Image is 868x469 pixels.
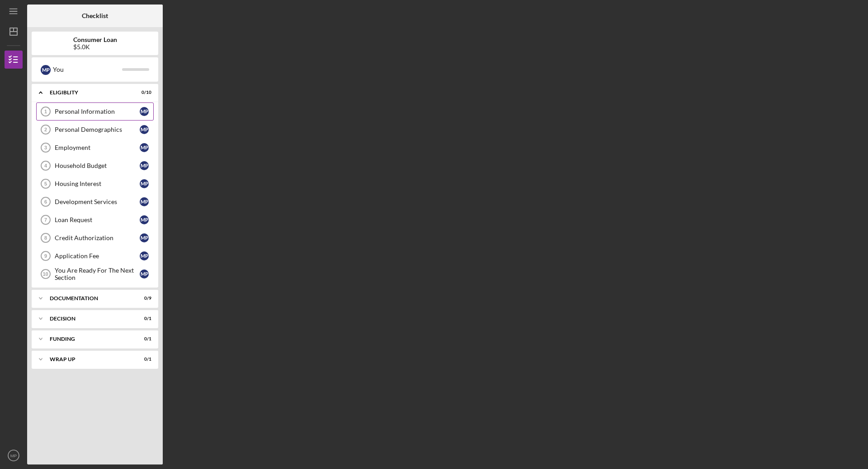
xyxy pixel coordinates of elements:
div: $5.0K [73,43,117,51]
div: You [53,62,122,77]
button: MP [5,446,23,464]
div: Loan Request [55,216,140,223]
div: 0 / 10 [135,90,151,95]
a: 9Application FeeMP [36,247,154,265]
div: M P [140,179,149,188]
div: M P [140,197,149,206]
div: Funding [50,336,129,342]
div: M P [140,125,149,134]
tspan: 1 [44,109,47,114]
div: M P [140,143,149,152]
text: MP [10,453,17,458]
tspan: 3 [44,145,47,150]
a: 6Development ServicesMP [36,193,154,211]
div: Development Services [55,198,140,205]
tspan: 9 [44,253,47,259]
tspan: 5 [44,181,47,186]
div: 0 / 1 [135,357,151,362]
div: 0 / 1 [135,316,151,321]
a: 4Household BudgetMP [36,157,154,175]
tspan: 4 [44,163,47,168]
a: 10You Are Ready For The Next SectionMP [36,265,154,283]
a: 7Loan RequestMP [36,211,154,229]
a: 1Personal InformationMP [36,102,154,121]
div: M P [140,215,149,224]
tspan: 10 [42,271,48,277]
div: Documentation [50,296,129,301]
div: M P [140,161,149,170]
div: Credit Authorization [55,234,140,241]
div: Employment [55,144,140,151]
div: You Are Ready For The Next Section [55,267,140,281]
tspan: 7 [44,217,47,223]
div: Wrap up [50,357,129,362]
div: M P [140,251,149,260]
div: Personal Information [55,108,140,115]
tspan: 8 [44,235,47,241]
div: M P [140,269,149,279]
div: M P [140,107,149,116]
b: Consumer Loan [73,36,117,43]
div: 0 / 1 [135,336,151,342]
div: Household Budget [55,162,140,169]
div: M P [140,233,149,242]
a: 8Credit AuthorizationMP [36,229,154,247]
a: 5Housing InterestMP [36,175,154,193]
div: Personal Demographics [55,126,140,133]
div: Housing Interest [55,180,140,187]
a: 3EmploymentMP [36,139,154,157]
a: 2Personal DemographicsMP [36,121,154,139]
div: Application Fee [55,252,140,260]
div: M P [41,65,51,75]
tspan: 2 [44,127,47,132]
tspan: 6 [44,199,47,204]
b: Checklist [82,12,108,19]
div: Decision [50,316,129,321]
div: Eligiblity [50,90,129,95]
div: 0 / 9 [135,296,151,301]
